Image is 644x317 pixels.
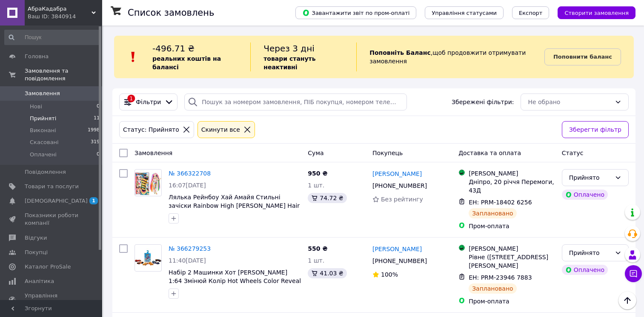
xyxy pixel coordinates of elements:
span: 950 ₴ [308,170,327,177]
span: 16:07[DATE] [169,182,206,189]
div: Дніпро, 20 річчя Перемоги, 43Д [469,178,555,195]
button: Чат з покупцем [625,265,642,282]
img: Фото товару [135,170,161,195]
span: 319 [91,139,100,146]
span: Без рейтингу [381,196,423,203]
span: Прийняті [30,115,56,122]
div: 41.03 ₴ [308,268,346,278]
input: Пошук за номером замовлення, ПІБ покупця, номером телефону, Email, номером накладної [184,93,407,110]
span: Збережені фільтри: [452,98,514,106]
span: Відгуки [25,234,47,242]
span: Нові [30,103,42,110]
span: Головна [25,53,49,60]
div: Пром-оплата [469,222,555,230]
span: Замовлення та повідомлення [25,67,102,82]
span: 0 [97,151,100,158]
b: товари стануть неактивні [263,55,315,71]
a: Набір 2 Машинки Хот [PERSON_NAME] 1:64 Змінюй Колір Hot Wheels Color Reveal GYP13 [169,269,301,293]
span: 550 ₴ [308,245,327,252]
span: Аналітика [25,277,54,285]
div: Ваш ID: 3840914 [28,13,102,20]
span: Каталог ProSale [25,263,71,271]
a: [PERSON_NAME] [372,245,422,253]
span: 1 шт. [308,257,324,264]
span: Покупець [372,150,403,156]
div: [PHONE_NUMBER] [371,180,429,192]
a: Поповнити баланс [544,48,621,65]
span: Товари та послуги [25,183,79,190]
button: Завантажити звіт по пром-оплаті [295,6,416,19]
div: Прийнято [569,173,611,182]
span: Скасовані [30,139,59,146]
button: Створити замовлення [558,6,635,19]
b: Поповнити баланс [553,54,612,60]
div: Оплачено [562,190,608,200]
span: [DEMOGRAPHIC_DATA] [25,197,88,205]
span: Управління статусами [432,10,497,16]
div: Статус: Прийнято [121,125,181,134]
div: Пром-оплата [469,297,555,306]
div: Не обрано [528,97,611,107]
button: Управління статусами [425,6,504,19]
a: Фото товару [135,244,162,272]
a: Лялька Рейнбоу Хай Амайя Стильні зачіски Rainbow High [PERSON_NAME] Hair Chalk & Style (526780) [169,194,300,218]
b: Поповніть Баланс [369,49,431,56]
span: Фільтри [136,98,161,106]
span: 1998 [88,127,100,134]
div: Рівне ([STREET_ADDRESS][PERSON_NAME] [469,253,555,270]
span: -496.71 ₴ [152,43,195,54]
a: Фото товару [135,169,162,196]
div: Прийнято [569,248,611,258]
span: 11 [94,115,100,122]
span: Показники роботи компанії [25,212,79,227]
span: Доставка та оплата [458,150,521,156]
span: Оплачені [30,151,57,158]
div: Оплачено [562,265,608,275]
div: [PHONE_NUMBER] [371,255,429,267]
span: Статус [562,150,584,156]
span: ЕН: PRM-18402 6256 [469,199,532,206]
span: Замовлення [25,90,60,97]
input: Пошук [4,30,100,45]
span: АбраКадабра [28,5,92,13]
span: 1 шт. [308,182,324,189]
a: Створити замовлення [549,9,635,16]
a: № 366279253 [169,245,211,252]
span: Через 3 дні [263,43,315,54]
button: Зберегти фільтр [562,121,629,138]
span: Експорт [519,10,543,16]
span: Управління сайтом [25,292,79,307]
span: Замовлення [135,150,172,156]
span: Зберегти фільтр [569,125,621,134]
div: Заплановано [469,283,517,294]
button: Експорт [512,6,550,19]
img: :exclamation: [127,51,140,63]
h1: Список замовлень [128,8,214,18]
img: Фото товару [135,249,161,267]
div: , щоб продовжити отримувати замовлення [356,42,544,71]
span: Повідомлення [25,168,66,176]
a: [PERSON_NAME] [372,170,422,178]
span: Завантажити звіт по пром-оплаті [302,9,409,17]
span: Створити замовлення [564,10,629,16]
button: Наверх [618,292,636,309]
div: 74.72 ₴ [308,193,346,203]
span: Виконані [30,127,56,134]
div: [PERSON_NAME] [469,169,555,178]
div: Заплановано [469,208,517,218]
span: 100% [381,271,398,278]
div: [PERSON_NAME] [469,244,555,253]
span: 11:40[DATE] [169,257,206,264]
div: Cкинути все [200,125,242,134]
span: ЕН: PRM-23946 7883 [469,274,532,281]
b: реальних коштів на балансі [152,55,221,71]
span: 1 [89,197,98,204]
a: № 366322708 [169,170,211,177]
span: Покупці [25,249,48,256]
span: 0 [97,103,100,110]
span: Cума [308,150,323,156]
